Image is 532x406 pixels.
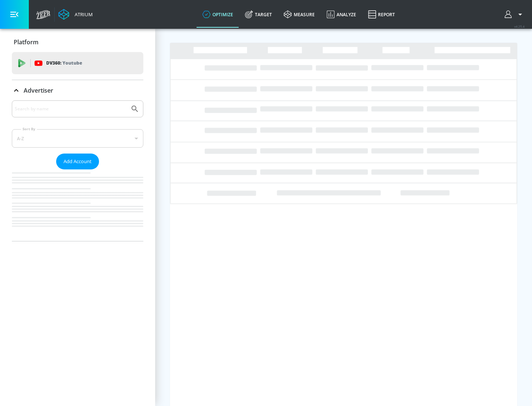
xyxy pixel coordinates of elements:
div: Advertiser [12,80,143,101]
label: Sort By [21,127,37,131]
p: Platform [14,38,38,46]
p: Advertiser [24,86,53,94]
p: DV360: [46,59,82,67]
a: Analyze [321,1,362,28]
a: Target [239,1,278,28]
button: Add Account [56,154,99,169]
div: Atrium [72,11,93,18]
div: Platform [12,32,143,52]
span: Add Account [64,157,92,166]
nav: list of Advertiser [12,169,143,241]
a: measure [278,1,321,28]
a: optimize [197,1,239,28]
p: Youtube [62,59,82,67]
span: v 4.25.4 [514,24,525,28]
a: Atrium [58,9,93,20]
input: Search by name [15,104,127,114]
div: A-Z [12,129,143,148]
div: Advertiser [12,100,143,241]
a: Report [362,1,401,28]
div: DV360: Youtube [12,52,143,74]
